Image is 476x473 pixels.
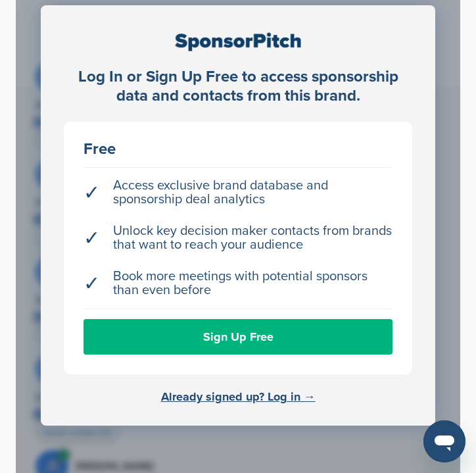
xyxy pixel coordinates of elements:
div: Free [83,141,393,157]
span: ✓ [83,186,100,200]
span: ✓ [83,277,100,291]
iframe: Button to launch messaging window [423,420,465,462]
a: Sign Up Free [83,319,393,355]
li: Unlock key decision maker contacts from brands that want to reach your audience [83,218,393,259]
span: ✓ [83,232,100,245]
li: Access exclusive brand database and sponsorship deal analytics [83,172,393,213]
a: Already signed up? Log in → [161,389,316,404]
li: Book more meetings with potential sponsors than even before [83,263,393,304]
div: Log In or Sign Up Free to access sponsorship data and contacts from this brand. [64,68,412,106]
